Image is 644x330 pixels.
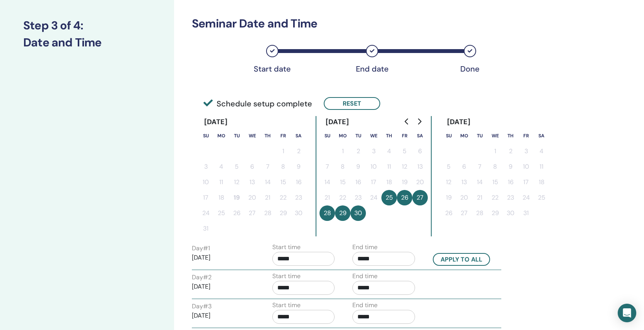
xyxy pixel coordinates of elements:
button: 26 [397,190,412,205]
button: 7 [472,159,487,174]
h3: Seminar Date and Time [192,17,535,31]
button: 1 [487,144,503,159]
button: 21 [260,190,275,205]
label: Start time [272,272,301,281]
button: 23 [291,190,306,205]
button: 2 [503,144,518,159]
button: 19 [397,174,412,190]
button: 26 [229,205,244,221]
button: 23 [350,190,366,205]
div: [DATE] [319,116,355,128]
button: 22 [487,190,503,205]
button: 8 [335,159,350,174]
button: 1 [275,144,291,159]
div: Done [451,64,489,74]
th: Monday [335,128,350,144]
button: 11 [534,159,549,174]
button: 30 [503,205,518,221]
button: Go to previous month [401,114,413,129]
button: 16 [291,174,306,190]
button: 25 [381,190,397,205]
button: 2 [291,144,306,159]
button: 4 [381,144,397,159]
p: [DATE] [192,282,255,291]
button: 20 [412,174,428,190]
button: 31 [198,221,214,236]
th: Thursday [381,128,397,144]
p: [DATE] [192,253,255,262]
button: 9 [291,159,306,174]
button: 28 [319,205,335,221]
button: 28 [260,205,275,221]
button: 10 [518,159,534,174]
button: 17 [366,174,381,190]
button: 5 [229,159,244,174]
button: 22 [275,190,291,205]
h3: Step 3 of 4 : [23,19,151,32]
button: 7 [319,159,335,174]
label: Day # 1 [192,244,210,253]
button: 27 [244,205,260,221]
label: End time [352,301,378,310]
button: 15 [487,174,503,190]
button: 15 [335,174,350,190]
h3: Date and Time [23,36,151,50]
button: 20 [244,190,260,205]
button: 18 [534,174,549,190]
button: 8 [487,159,503,174]
button: 18 [214,190,229,205]
th: Sunday [319,128,335,144]
button: 12 [441,174,456,190]
button: 12 [229,174,244,190]
span: Schedule setup complete [203,98,312,109]
button: Apply to all [433,253,490,266]
button: 16 [350,174,366,190]
th: Wednesday [244,128,260,144]
button: 3 [366,144,381,159]
button: 30 [350,205,366,221]
button: 26 [441,205,456,221]
th: Monday [456,128,472,144]
button: 3 [198,159,214,174]
th: Wednesday [366,128,381,144]
button: 13 [412,159,428,174]
th: Saturday [412,128,428,144]
button: 12 [397,159,412,174]
button: 13 [244,174,260,190]
button: 21 [319,190,335,205]
div: End date [353,64,391,74]
th: Saturday [534,128,549,144]
button: 2 [350,144,366,159]
label: Day # 2 [192,273,212,282]
button: 27 [456,205,472,221]
th: Monday [214,128,229,144]
button: 14 [472,174,487,190]
label: End time [352,272,378,281]
button: 15 [275,174,291,190]
button: 6 [456,159,472,174]
th: Saturday [291,128,306,144]
button: 5 [441,159,456,174]
button: 10 [366,159,381,174]
button: 25 [534,190,549,205]
th: Thursday [260,128,275,144]
button: 17 [518,174,534,190]
button: 4 [214,159,229,174]
div: Start date [253,64,292,74]
p: [DATE] [192,311,255,320]
button: 29 [335,205,350,221]
button: 23 [503,190,518,205]
button: Go to next month [413,114,425,129]
button: 22 [335,190,350,205]
th: Friday [397,128,412,144]
button: 19 [441,190,456,205]
button: 4 [534,144,549,159]
button: 28 [472,205,487,221]
button: 11 [214,174,229,190]
button: 7 [260,159,275,174]
th: Thursday [503,128,518,144]
label: Day # 3 [192,302,212,311]
button: 8 [275,159,291,174]
button: 19 [229,190,244,205]
th: Friday [275,128,291,144]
